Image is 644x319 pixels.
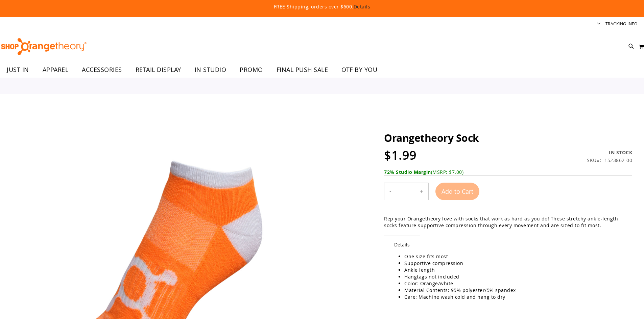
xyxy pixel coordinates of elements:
[415,183,428,200] button: Increase product quantity
[233,62,270,78] a: PROMO
[277,62,328,77] span: FINAL PUSH SALE
[404,287,625,294] li: Material Contents: 95% polyester/5% spandex
[195,62,226,77] span: IN STUDIO
[587,157,601,163] strong: SKU
[404,273,625,280] li: Hangtags not included
[136,62,181,77] span: RETAIL DISPLAY
[404,253,625,260] li: One size fits most
[354,3,371,10] a: Details
[82,62,122,77] span: ACCESSORIES
[397,183,415,200] input: Product quantity
[597,21,600,27] button: Account menu
[384,236,420,253] span: Details
[188,62,233,78] a: IN STUDIO
[119,3,525,10] p: FREE Shipping, orders over $600.
[404,267,625,273] li: Ankle length
[36,62,75,78] a: APPAREL
[384,183,397,200] button: Decrease product quantity
[404,294,625,300] li: Care: Machine wash cold and hang to dry
[384,131,479,145] span: Orangetheory Sock
[270,62,335,77] a: FINAL PUSH SALE
[404,280,625,287] li: Color: Orange/white
[7,62,29,77] span: JUST IN
[384,147,417,163] span: $1.99
[335,62,384,78] a: OTF BY YOU
[604,157,632,164] div: 1523862-00
[341,62,377,77] span: OTF BY YOU
[129,62,188,78] a: RETAIL DISPLAY
[240,62,263,77] span: PROMO
[587,149,632,156] div: Availability
[384,169,632,176] div: (MSRP: $7.00)
[43,62,69,77] span: APPAREL
[605,21,638,27] a: Tracking Info
[384,215,632,229] div: Rep your Orangetheory love with socks that work as hard as you do! These stretchy ankle-length so...
[609,149,632,156] span: In stock
[404,260,625,267] li: Supportive compression
[384,169,431,175] b: 72% Studio Margin
[75,62,129,78] a: ACCESSORIES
